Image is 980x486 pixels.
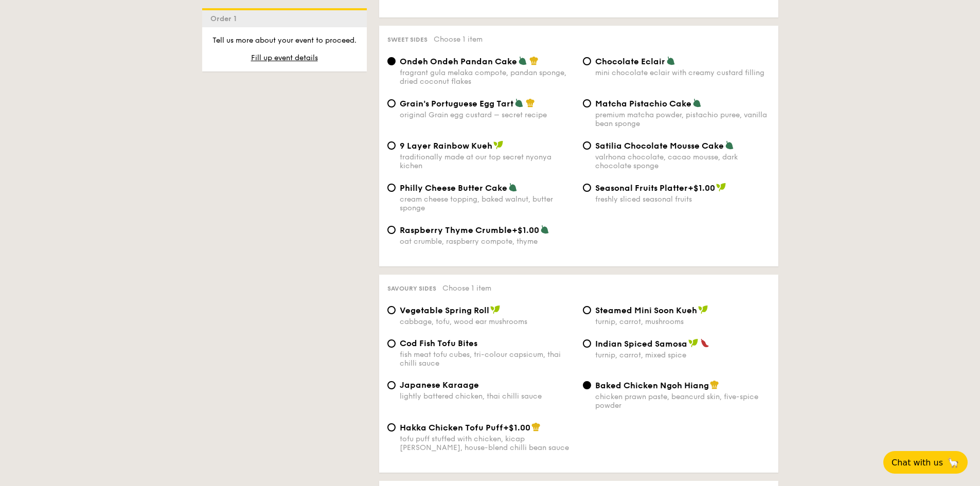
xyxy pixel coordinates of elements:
[400,305,489,315] span: Vegetable Spring Roll
[595,351,770,359] div: turnip, carrot, mixed spice
[583,141,591,150] input: Satilia Chocolate Mousse Cakevalrhona chocolate, cacao mousse, dark chocolate sponge
[531,422,541,431] img: icon-chef-hat.a58ddaea.svg
[400,153,575,170] div: traditionally made at our top secret nyonya kichen
[434,35,483,44] span: Choose 1 item
[688,183,715,193] span: +$1.00
[400,111,575,119] div: original Grain egg custard – secret recipe
[400,237,575,246] div: oat crumble, raspberry compote, thyme
[518,56,527,65] img: icon-vegetarian.fe4039eb.svg
[400,392,575,401] div: lightly battered chicken, thai chilli sauce
[710,380,719,389] img: icon-chef-hat.a58ddaea.svg
[400,183,507,193] span: Philly Cheese Butter Cake
[514,98,524,107] img: icon-vegetarian.fe4039eb.svg
[716,183,726,192] img: icon-vegan.f8ff3823.svg
[700,338,709,348] img: icon-spicy.37a8142b.svg
[583,57,591,65] input: Chocolate Eclairmini chocolate eclair with creamy custard filling
[400,423,503,433] span: Hakka Chicken Tofu Puff
[883,451,968,474] button: Chat with us🦙
[503,423,530,433] span: +$1.00
[210,14,241,23] span: Order 1
[529,56,539,65] img: icon-chef-hat.a58ddaea.svg
[400,141,492,151] span: 9 Layer Rainbow Kueh
[595,183,688,193] span: Seasonal Fruits Platter
[583,381,591,389] input: Baked Chicken Ngoh Hiangchicken prawn paste, beancurd skin, five-spice powder
[442,284,491,293] span: Choose 1 item
[692,98,702,107] img: icon-vegetarian.fe4039eb.svg
[688,338,699,348] img: icon-vegan.f8ff3823.svg
[508,183,518,192] img: icon-vegetarian.fe4039eb.svg
[387,184,396,192] input: Philly Cheese Butter Cakecream cheese topping, baked walnut, butter sponge
[595,317,770,326] div: turnip, carrot, mushrooms
[595,99,691,109] span: Matcha Pistachio Cake
[583,306,591,314] input: Steamed Mini Soon Kuehturnip, carrot, mushrooms
[251,53,318,62] span: Fill up event details
[595,381,709,390] span: Baked Chicken Ngoh Hiang
[595,111,770,128] div: premium matcha powder, pistachio puree, vanilla bean sponge
[400,380,479,390] span: Japanese Karaage
[400,338,477,348] span: Cod Fish Tofu Bites
[493,140,504,150] img: icon-vegan.f8ff3823.svg
[490,305,501,314] img: icon-vegan.f8ff3823.svg
[698,305,708,314] img: icon-vegan.f8ff3823.svg
[400,99,513,109] span: Grain's Portuguese Egg Tart
[583,184,591,192] input: Seasonal Fruits Platter+$1.00freshly sliced seasonal fruits
[583,99,591,107] input: Matcha Pistachio Cakepremium matcha powder, pistachio puree, vanilla bean sponge
[595,195,770,204] div: freshly sliced seasonal fruits
[400,68,575,86] div: fragrant gula melaka compote, pandan sponge, dried coconut flakes
[595,141,724,151] span: Satilia Chocolate Mousse Cake
[400,225,512,235] span: Raspberry Thyme Crumble
[947,457,959,469] span: 🦙
[387,57,396,65] input: Ondeh Ondeh Pandan Cakefragrant gula melaka compote, pandan sponge, dried coconut flakes
[595,57,665,66] span: Chocolate Eclair
[583,339,591,348] input: Indian Spiced Samosaturnip, carrot, mixed spice
[595,339,687,349] span: Indian Spiced Samosa
[400,435,575,452] div: tofu puff stuffed with chicken, kicap [PERSON_NAME], house-blend chilli bean sauce
[725,140,734,150] img: icon-vegetarian.fe4039eb.svg
[400,350,575,368] div: fish meat tofu cubes, tri-colour capsicum, thai chilli sauce
[595,153,770,170] div: valrhona chocolate, cacao mousse, dark chocolate sponge
[387,36,427,43] span: Sweet sides
[387,306,396,314] input: Vegetable Spring Rollcabbage, tofu, wood ear mushrooms
[387,285,436,292] span: Savoury sides
[540,225,549,234] img: icon-vegetarian.fe4039eb.svg
[400,195,575,212] div: cream cheese topping, baked walnut, butter sponge
[210,35,359,46] p: Tell us more about your event to proceed.
[400,317,575,326] div: cabbage, tofu, wood ear mushrooms
[892,458,943,467] span: Chat with us
[387,226,396,234] input: Raspberry Thyme Crumble+$1.00oat crumble, raspberry compote, thyme
[526,98,535,107] img: icon-chef-hat.a58ddaea.svg
[387,423,396,431] input: Hakka Chicken Tofu Puff+$1.00tofu puff stuffed with chicken, kicap [PERSON_NAME], house-blend chi...
[595,392,770,410] div: chicken prawn paste, beancurd skin, five-spice powder
[512,225,539,235] span: +$1.00
[595,68,770,77] div: mini chocolate eclair with creamy custard filling
[666,56,675,65] img: icon-vegetarian.fe4039eb.svg
[387,339,396,348] input: Cod Fish Tofu Bitesfish meat tofu cubes, tri-colour capsicum, thai chilli sauce
[387,381,396,389] input: Japanese Karaagelightly battered chicken, thai chilli sauce
[387,99,396,107] input: Grain's Portuguese Egg Tartoriginal Grain egg custard – secret recipe
[400,57,517,66] span: Ondeh Ondeh Pandan Cake
[595,305,697,315] span: Steamed Mini Soon Kueh
[387,141,396,150] input: 9 Layer Rainbow Kuehtraditionally made at our top secret nyonya kichen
